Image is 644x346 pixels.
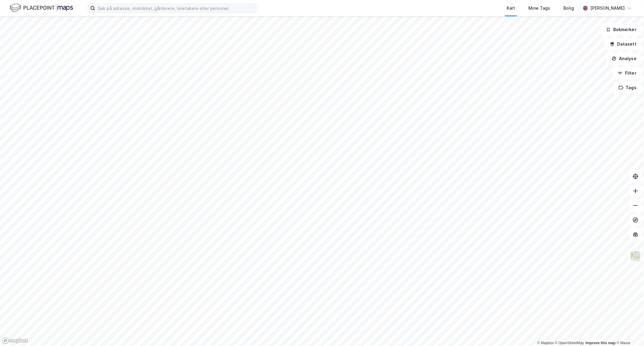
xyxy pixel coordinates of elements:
[10,3,73,13] img: logo.f888ab2527a4732fd821a326f86c7f29.svg
[614,317,644,346] iframe: Chat Widget
[613,67,642,79] button: Filter
[507,5,515,12] div: Kart
[590,5,625,12] div: [PERSON_NAME]
[2,337,28,344] a: Mapbox homepage
[528,5,550,12] div: Mine Tags
[563,5,574,12] div: Bolig
[607,53,642,65] button: Analyse
[601,24,642,36] button: Bokmerker
[586,341,616,345] a: Improve this map
[555,341,584,345] a: OpenStreetMap
[605,38,642,50] button: Datasett
[95,4,256,13] input: Søk på adresse, matrikkel, gårdeiere, leietakere eller personer
[630,251,641,262] img: Z
[614,82,642,94] button: Tags
[537,341,554,345] a: Mapbox
[614,317,644,346] div: Kontrollprogram for chat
